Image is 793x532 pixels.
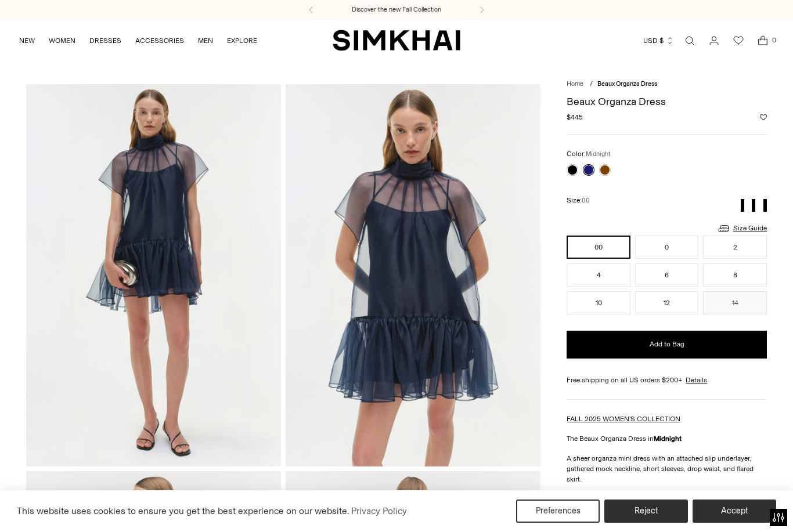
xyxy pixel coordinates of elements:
button: 10 [567,291,630,314]
a: Size Guide [717,221,767,236]
a: ACCESSORIES [135,28,184,53]
img: Beaux Organza Dress [26,84,281,466]
button: 12 [635,291,699,314]
a: FALL 2025 WOMEN'S COLLECTION [567,415,680,423]
a: Open cart modal [751,29,774,52]
button: 8 [703,263,767,287]
button: Add to Wishlist [760,114,767,121]
p: The Beaux Organza Dress in [567,433,767,444]
a: Details [686,375,707,385]
label: Size: [567,195,590,206]
span: 0 [769,35,779,45]
div: Free shipping on all US orders $200+ [567,375,767,385]
div: / [590,79,593,89]
button: Reject [604,500,688,523]
span: $445 [567,112,583,122]
a: EXPLORE [227,28,257,53]
a: SIMKHAI [333,29,460,52]
a: Home [567,80,583,88]
span: This website uses cookies to ensure you get the best experience on our website. [17,505,349,516]
button: 00 [567,236,630,259]
span: 00 [582,197,590,204]
button: 0 [635,236,699,259]
a: Discover the new Fall Collection [352,5,441,15]
a: NEW [19,28,35,53]
nav: breadcrumbs [567,79,767,89]
span: Add to Bag [650,339,684,349]
img: Beaux Organza Dress [286,84,540,466]
a: Go to the account page [702,29,726,52]
button: 4 [567,263,630,287]
button: Size & Fit [567,484,767,514]
button: Accept [693,500,776,523]
a: MEN [198,28,213,53]
strong: Midnight [654,435,682,443]
a: Privacy Policy (opens in a new tab) [349,502,409,520]
button: 14 [703,291,767,314]
button: Add to Bag [567,331,767,359]
a: WOMEN [49,28,75,53]
span: Midnight [586,150,611,158]
a: DRESSES [89,28,121,53]
p: A sheer organza mini dress with an attached slip underlayer, gathered mock neckline, short sleeve... [567,453,767,484]
button: 6 [635,263,699,287]
span: Beaux Organza Dress [597,80,657,88]
h1: Beaux Organza Dress [567,96,767,107]
button: USD $ [643,28,674,53]
button: 2 [703,236,767,259]
a: Wishlist [727,29,750,52]
a: Open search modal [678,29,701,52]
button: Preferences [516,500,600,523]
label: Color: [567,149,611,160]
